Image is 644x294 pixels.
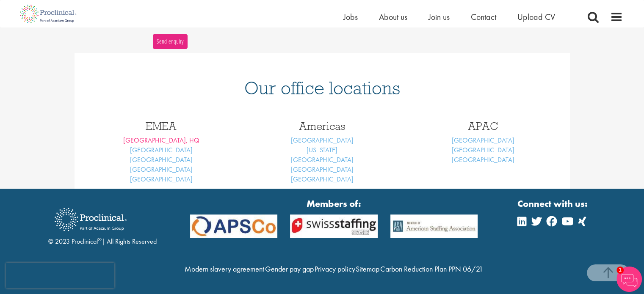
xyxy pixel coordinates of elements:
h1: Our office locations [87,79,557,97]
h3: Americas [248,121,396,132]
a: [GEOGRAPHIC_DATA] [130,165,193,174]
a: [GEOGRAPHIC_DATA] [291,136,354,145]
a: [GEOGRAPHIC_DATA] [291,165,354,174]
a: Modern slavery agreement [185,264,264,274]
a: [GEOGRAPHIC_DATA] [452,155,514,164]
a: [GEOGRAPHIC_DATA] [291,155,354,164]
a: Gender pay gap [265,264,314,274]
h3: APAC [409,121,557,132]
sup: ® [98,236,102,243]
a: Upload CV [517,11,555,22]
a: [GEOGRAPHIC_DATA] [130,155,193,164]
a: [GEOGRAPHIC_DATA], HQ [123,136,199,145]
a: Carbon Reduction Plan PPN 06/21 [380,264,483,274]
a: [US_STATE] [307,146,337,154]
h3: EMEA [87,121,235,132]
a: Jobs [343,11,358,22]
div: © 2023 Proclinical | All Rights Reserved [48,201,157,247]
a: [GEOGRAPHIC_DATA] [291,175,354,184]
strong: Members of: [190,197,478,210]
a: Privacy policy [314,264,355,274]
img: APSCo [284,214,384,238]
a: [GEOGRAPHIC_DATA] [452,136,514,145]
a: Contact [471,11,496,22]
strong: Connect with us: [517,197,589,210]
a: Join us [428,11,450,22]
img: Chatbot [616,267,642,292]
iframe: reCAPTCHA [6,263,114,288]
img: APSCo [184,214,284,238]
a: [GEOGRAPHIC_DATA] [130,175,193,184]
span: 1 [616,267,624,274]
a: About us [379,11,407,22]
img: APSCo [384,214,484,238]
a: [GEOGRAPHIC_DATA] [130,146,193,154]
button: Send enquiry [153,34,188,49]
img: Proclinical Recruitment [48,202,133,237]
a: [GEOGRAPHIC_DATA] [452,146,514,154]
span: Send enquiry [156,37,184,46]
a: Sitemap [356,264,379,274]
